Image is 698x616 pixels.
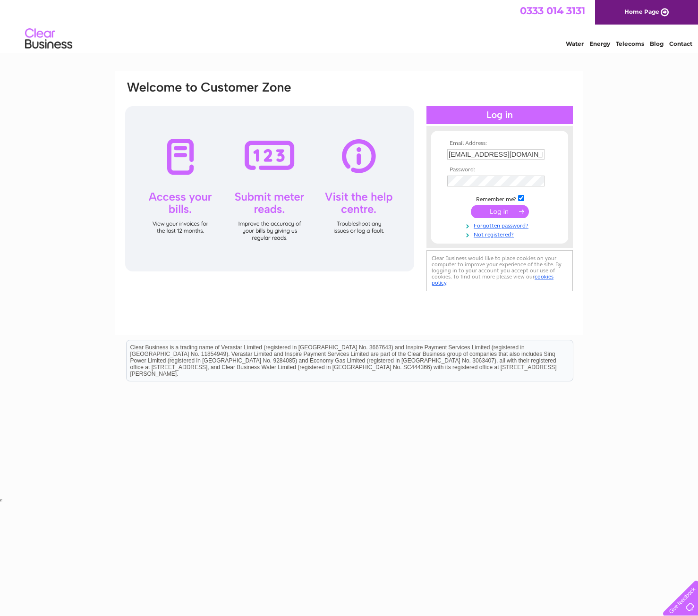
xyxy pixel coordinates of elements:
div: Clear Business is a trading name of Verastar Limited (registered in [GEOGRAPHIC_DATA] No. 3667643... [127,5,573,46]
a: Energy [589,40,610,47]
a: Blog [650,40,664,47]
img: logo.png [25,25,73,53]
a: cookies policy [432,273,553,286]
th: Email Address: [445,140,554,147]
div: Clear Business would like to place cookies on your computer to improve your experience of the sit... [426,250,573,291]
a: Not registered? [447,229,554,238]
a: Telecoms [616,40,644,47]
input: Submit [471,205,529,218]
a: Contact [669,40,692,47]
th: Password: [445,167,554,173]
a: Forgotten password? [447,220,554,229]
a: 0333 014 3131 [520,5,585,17]
a: Water [566,40,584,47]
td: Remember me? [445,194,554,203]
